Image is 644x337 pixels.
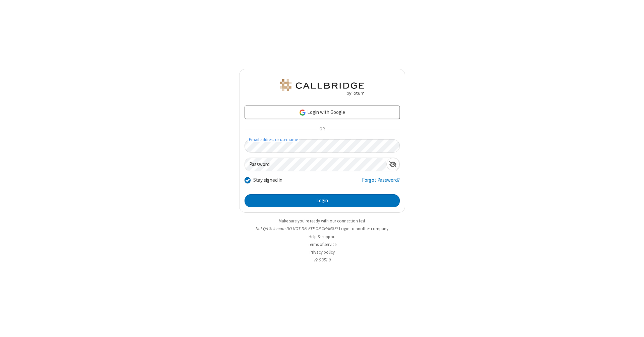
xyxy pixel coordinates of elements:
label: Stay signed in [253,176,282,184]
a: Forgot Password? [362,176,400,189]
li: Not QA Selenium DO NOT DELETE OR CHANGE? [239,225,405,232]
a: Terms of service [308,242,336,247]
img: google-icon.png [299,109,306,116]
input: Password [245,158,386,171]
div: Show password [386,158,399,170]
a: Login with Google [245,106,400,119]
button: Login to another company [339,225,388,232]
li: v2.6.351.0 [239,257,405,263]
img: QA Selenium DO NOT DELETE OR CHANGE [278,79,366,95]
input: Email address or username [245,139,400,153]
a: Help & support [309,234,336,240]
a: Make sure you're ready with our connection test [279,218,365,224]
button: Login [245,194,400,208]
a: Privacy policy [310,249,335,255]
span: OR [317,125,327,134]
